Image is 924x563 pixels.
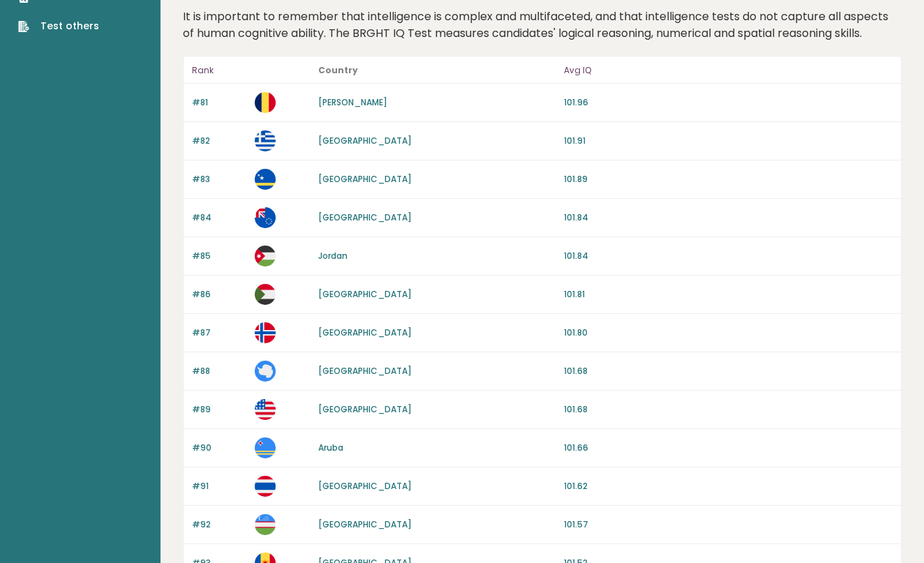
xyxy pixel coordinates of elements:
[192,250,246,262] p: #85
[192,211,246,224] p: #84
[192,365,246,377] p: #88
[192,173,246,186] p: #83
[255,169,276,190] img: cw.svg
[564,211,893,224] p: 101.84
[192,403,246,416] p: #89
[255,322,276,343] img: bv.svg
[192,288,246,301] p: #86
[564,62,893,79] p: Avg IQ
[192,518,246,531] p: #92
[192,135,246,147] p: #82
[255,207,276,228] img: ck.svg
[318,250,348,262] a: Jordan
[564,518,893,531] p: 101.57
[255,437,276,458] img: aw.svg
[564,442,893,454] p: 101.66
[318,365,412,377] a: [GEOGRAPHIC_DATA]
[255,476,276,497] img: th.svg
[318,288,412,300] a: [GEOGRAPHIC_DATA]
[318,326,412,338] a: [GEOGRAPHIC_DATA]
[318,96,387,108] a: [PERSON_NAME]
[192,326,246,339] p: #87
[318,64,358,76] b: Country
[255,92,276,113] img: td.svg
[318,480,412,492] a: [GEOGRAPHIC_DATA]
[255,399,276,420] img: us.svg
[318,173,412,185] a: [GEOGRAPHIC_DATA]
[255,130,276,151] img: gr.svg
[564,365,893,377] p: 101.68
[192,480,246,493] p: #91
[318,211,412,223] a: [GEOGRAPHIC_DATA]
[192,96,246,109] p: #81
[255,246,276,267] img: jo.svg
[255,361,276,382] img: aq.svg
[564,403,893,416] p: 101.68
[564,96,893,109] p: 101.96
[564,173,893,186] p: 101.89
[255,284,276,305] img: sd.svg
[564,250,893,262] p: 101.84
[192,442,246,454] p: #90
[564,326,893,339] p: 101.80
[318,403,412,415] a: [GEOGRAPHIC_DATA]
[255,514,276,535] img: uz.svg
[318,518,412,530] a: [GEOGRAPHIC_DATA]
[18,19,108,33] a: Test others
[178,8,907,42] div: It is important to remember that intelligence is complex and multifaceted, and that intelligence ...
[192,62,246,79] p: Rank
[564,288,893,301] p: 101.81
[564,480,893,493] p: 101.62
[318,442,343,453] a: Aruba
[318,135,412,147] a: [GEOGRAPHIC_DATA]
[564,135,893,147] p: 101.91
